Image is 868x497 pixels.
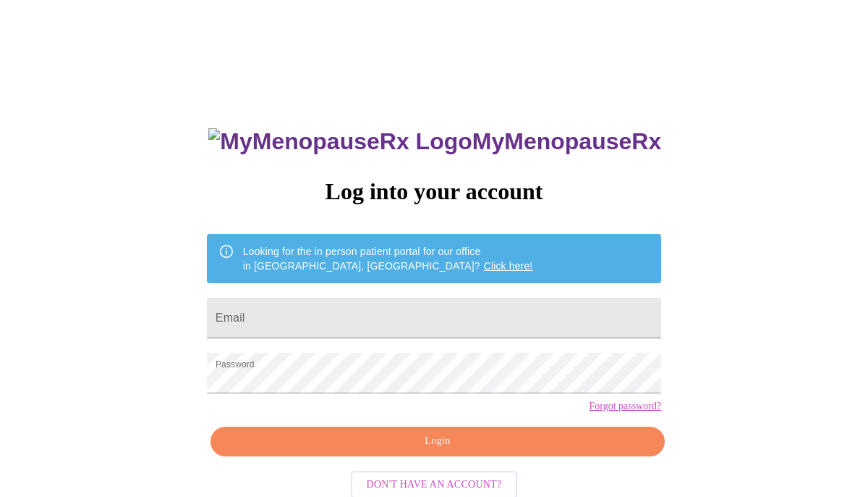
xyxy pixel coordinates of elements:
[208,128,661,155] h3: MyMenopauseRx
[208,128,472,155] img: MyMenopauseRx Logo
[484,260,533,272] a: Click here!
[207,178,661,205] h3: Log into your account
[227,433,648,451] span: Login
[243,238,533,279] div: Looking for the in person patient portal for our office in [GEOGRAPHIC_DATA], [GEOGRAPHIC_DATA]?
[367,476,502,494] span: Don't have an account?
[589,401,661,412] a: Forgot password?
[210,427,665,456] button: Login
[347,477,522,490] a: Don't have an account?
